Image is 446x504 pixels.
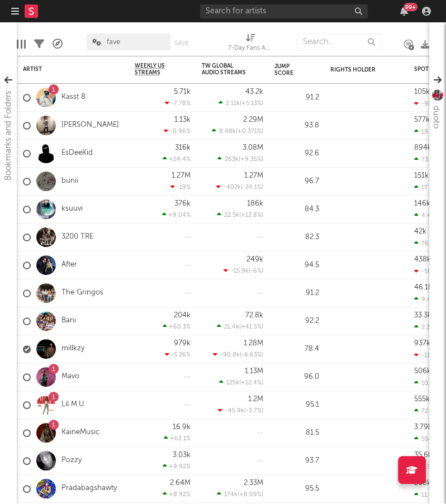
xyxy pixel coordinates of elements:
div: 4.48k [414,212,438,219]
div: 1.27M [172,172,191,179]
a: Mavo [61,372,79,382]
div: 91.2 [274,91,319,104]
div: 506k [414,368,431,375]
div: 81.5 [274,426,319,440]
div: 7-Day Fans Added (7-Day Fans Added) [228,28,273,60]
button: Filter by Artist [112,64,124,75]
a: After [61,260,77,270]
div: -11.4k [414,351,439,359]
div: 9.47k [414,296,438,303]
div: 1.27M [244,172,263,179]
div: 438k [414,256,431,263]
div: 17.1k [414,184,435,191]
div: ( ) [217,323,263,330]
div: 760 [414,240,433,247]
div: 73.4k [414,156,437,163]
div: 5.71k [174,88,191,96]
div: 3.79k [414,424,432,431]
div: -0.96 % [164,127,191,135]
div: 316k [175,144,191,151]
div: -985 [414,100,435,107]
div: 554 [414,435,432,443]
div: 96.7 [274,175,319,188]
div: 42k [414,228,426,235]
div: 91.2 [274,287,319,300]
a: ksuuvi [61,205,83,214]
div: 151k [414,172,429,179]
button: Filter by TW Global Audio Streams [252,64,263,75]
div: A&R Pipeline [53,28,63,60]
span: -15.9k [231,268,249,274]
a: The Gringos [61,288,103,298]
div: 93.8 [274,119,319,132]
div: Rights Holder [330,66,386,73]
span: 174k [224,492,238,498]
div: 204k [174,312,191,319]
a: Bani [61,316,76,326]
div: 19.8k [414,128,437,135]
span: +5.13 % [241,101,262,107]
div: Filters [34,28,44,60]
div: ( ) [217,491,263,498]
button: Filter by Rights Holder [392,64,403,75]
div: 16.9k [173,424,191,431]
div: 94.5 [274,259,319,272]
div: 93.7 [274,454,319,468]
div: 376k [174,200,191,207]
div: -19 % [170,183,191,191]
div: Artist [23,66,107,73]
div: -5.26 % [165,351,191,358]
div: +9.92 % [163,463,191,470]
div: 82.3 [274,231,319,244]
a: Kasst 8 [61,93,86,102]
div: 249k [246,256,263,263]
span: -24.1 % [243,184,262,191]
span: +41.5 % [241,324,262,330]
div: Edit Columns [17,28,26,60]
span: +12.4 % [241,380,262,386]
div: 46.1k [414,284,432,291]
span: Weekly US Streams [135,63,174,76]
div: ( ) [218,407,263,414]
div: 33.3k [414,312,431,319]
div: 555k [414,396,430,403]
input: Search... [297,34,381,50]
div: 92.6 [274,147,319,160]
span: -6 % [250,268,262,274]
div: ( ) [224,267,263,274]
div: +60.3 % [163,323,191,330]
div: +8.92 % [163,491,191,498]
div: 146k [414,200,430,207]
span: -90.8k [220,352,240,358]
button: Save [174,40,189,46]
div: duoto [429,106,443,129]
a: 3200 TRE [61,232,93,242]
a: millkzy [61,344,84,354]
div: ( ) [219,99,263,107]
div: 95.5 [274,482,319,496]
a: EsDeeKid [61,149,93,158]
div: ( ) [217,155,263,163]
div: ( ) [213,351,263,358]
div: 2.64M [170,479,191,487]
div: 186k [247,200,263,207]
div: +62.1 % [164,435,191,442]
div: +24.4 % [163,155,191,163]
div: 1.2M [248,396,263,403]
span: -45.9k [225,408,244,414]
div: 92.2 [274,315,319,328]
div: Jump Score [274,63,302,77]
button: 99+ [400,7,408,16]
a: Pozzy [61,456,82,465]
button: Filter by Jump Score [308,64,319,75]
div: 577k [414,116,430,123]
div: 2.29M [243,116,263,123]
span: -6.63 % [241,352,262,358]
div: 99 + [404,3,417,11]
div: 894k [414,144,431,151]
div: 78.4 [274,343,319,356]
div: 3.08M [243,144,263,151]
div: 937k [414,340,430,347]
span: +13.8 % [241,212,262,218]
div: 3.03k [173,451,191,459]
